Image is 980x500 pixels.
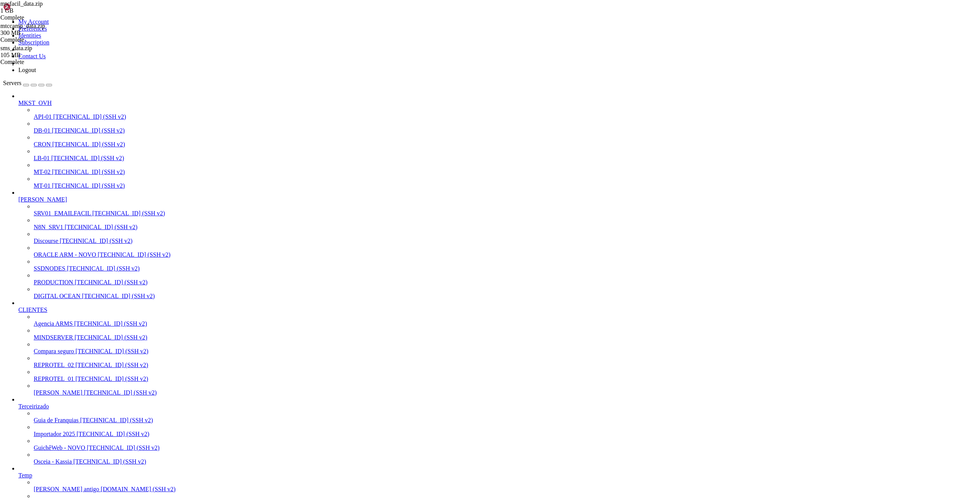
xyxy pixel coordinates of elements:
span: mtccamp_data.zip [0,23,77,36]
div: 1 GB [0,7,77,14]
span: mtccamp_data.zip [0,23,45,29]
div: 300 MB [0,30,77,36]
span: sms_data.zip [0,45,32,51]
span: mtcfacil_data.zip [0,0,77,14]
div: 105 MB [0,52,77,59]
div: Complete [0,59,77,66]
div: Complete [0,14,77,21]
span: mtcfacil_data.zip [0,0,43,7]
div: Complete [0,36,77,43]
span: sms_data.zip [0,45,77,59]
